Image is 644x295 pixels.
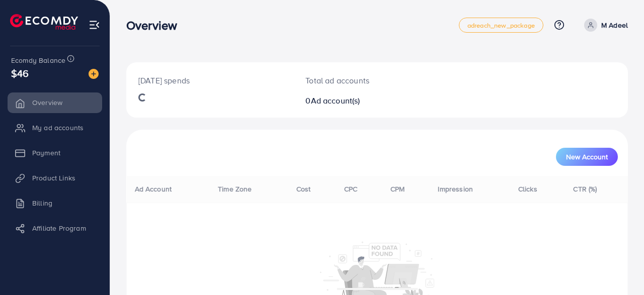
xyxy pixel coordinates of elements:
img: image [89,69,99,79]
a: M Adeel [580,19,628,32]
span: Ecomdy Balance [11,55,65,65]
img: menu [89,19,100,31]
p: [DATE] spends [138,74,281,86]
button: New Account [556,148,618,166]
h2: 0 [305,96,407,106]
h3: Overview [126,18,185,33]
span: $46 [11,66,29,80]
p: Total ad accounts [305,74,407,86]
img: logo [10,14,78,30]
span: adreach_new_package [467,22,535,29]
span: Ad account(s) [311,95,360,106]
p: M Adeel [601,19,628,31]
span: New Account [566,153,608,160]
a: adreach_new_package [459,18,543,33]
